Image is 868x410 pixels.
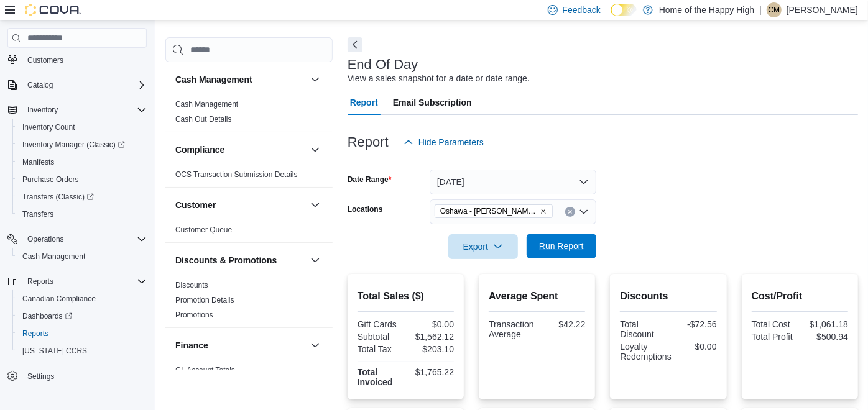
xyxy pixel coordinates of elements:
span: Settings [27,371,54,381]
h3: Report [348,135,389,150]
span: CM [769,2,780,17]
a: Inventory Manager (Classic) [12,136,152,153]
div: Subtotal [358,332,404,342]
div: $0.00 [408,319,454,329]
span: Customers [22,52,147,67]
div: $0.00 [676,342,717,352]
button: Compliance [175,143,305,156]
button: Remove Oshawa - Gibb St - Friendly Stranger from selection in this group [540,207,547,215]
span: Purchase Orders [22,175,79,184]
h3: Finance [175,339,208,352]
span: Reports [27,276,53,286]
button: Customers [2,50,152,68]
a: Inventory Count [17,120,80,135]
span: Dashboards [22,311,72,321]
button: Finance [308,338,323,353]
a: Manifests [17,155,59,170]
div: -$72.56 [671,319,717,329]
div: Total Profit [752,332,798,342]
label: Locations [348,204,383,214]
button: Next [348,37,362,52]
h2: Total Sales ($) [358,289,454,304]
a: Canadian Compliance [17,291,101,306]
span: Reports [22,274,147,289]
button: Customer [308,198,323,212]
span: Catalog [22,78,147,93]
h3: End Of Day [348,57,418,72]
span: Inventory Manager (Classic) [17,137,147,152]
a: Dashboards [12,307,152,325]
span: GL Account Totals [175,365,235,375]
div: Transaction Average [489,319,535,339]
span: Cash Management [175,99,238,109]
button: [DATE] [430,170,596,194]
button: Clear input [565,207,575,217]
p: Home of the Happy High [659,2,754,17]
h3: Compliance [175,143,224,156]
span: Manifests [17,155,147,170]
span: Feedback [563,4,601,16]
span: Discounts [175,280,208,290]
span: Purchase Orders [17,172,147,187]
a: Purchase Orders [17,172,84,187]
div: Loyalty Redemptions [620,342,672,362]
a: Promotions [175,311,213,319]
button: Settings [2,367,152,385]
span: Canadian Compliance [17,291,147,306]
a: Transfers [17,207,58,222]
span: Operations [27,234,64,244]
span: Customers [27,55,63,65]
button: Cash Management [175,73,305,86]
span: Transfers [17,207,147,222]
button: Discounts & Promotions [308,253,323,268]
button: Purchase Orders [12,171,152,188]
button: Hide Parameters [399,130,489,155]
span: Transfers (Classic) [17,189,147,204]
a: GL Account Totals [175,366,235,375]
div: Customer [165,222,333,242]
span: Reports [17,326,147,341]
a: Dashboards [17,309,77,324]
span: Transfers [22,209,53,219]
button: Cash Management [12,248,152,265]
span: Washington CCRS [17,344,147,358]
a: Promotion Details [175,296,234,304]
span: Inventory [22,102,147,117]
div: Cash Management [165,97,333,132]
span: Cash Management [22,252,85,262]
button: [US_STATE] CCRS [12,342,152,360]
span: Canadian Compliance [22,294,96,304]
div: Total Tax [358,344,404,354]
p: | [759,2,762,17]
input: Dark Mode [611,4,637,17]
h3: Discounts & Promotions [175,254,277,266]
span: Cash Management [17,249,147,264]
a: Transfers (Classic) [17,189,99,204]
button: Inventory Count [12,119,152,136]
button: Reports [22,274,58,289]
span: Inventory Manager (Classic) [22,140,125,150]
a: Inventory Manager (Classic) [17,137,130,152]
a: Customer Queue [175,225,232,234]
div: Finance [165,363,333,398]
div: Discounts & Promotions [165,278,333,327]
a: Reports [17,326,53,341]
a: Cash Management [175,100,238,109]
a: Cash Management [17,249,90,264]
button: Inventory [2,101,152,119]
button: Operations [2,230,152,248]
span: Export [456,234,510,259]
button: Run Report [527,234,596,258]
div: $42.22 [540,319,586,329]
span: Email Subscription [393,90,472,115]
div: Total Cost [752,319,798,329]
span: Catalog [27,80,53,90]
span: Manifests [22,157,54,167]
div: $500.94 [802,332,848,342]
button: Transfers [12,206,152,223]
h3: Cash Management [175,73,252,86]
span: Oshawa - Gibb St - Friendly Stranger [435,204,553,218]
button: Open list of options [579,207,589,217]
button: Customer [175,199,305,211]
span: Cash Out Details [175,114,232,124]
